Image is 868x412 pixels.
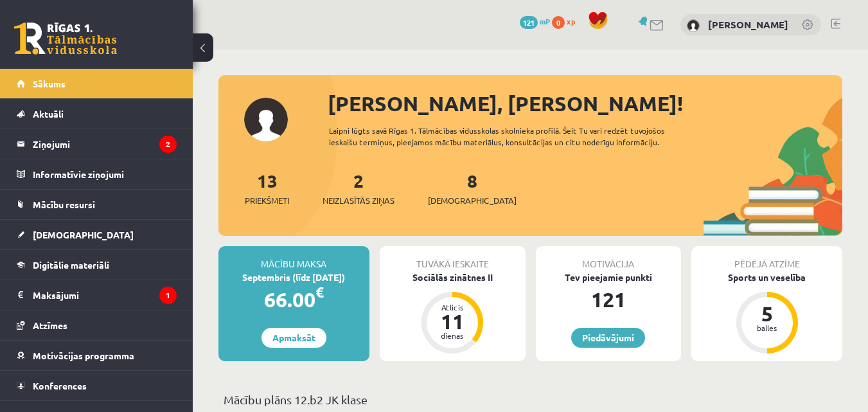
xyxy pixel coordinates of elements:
[17,280,177,310] a: Maksājumi1
[567,16,575,26] span: xp
[536,271,682,284] div: Tev pieejamie punkti
[17,371,177,400] a: Konferences
[691,271,842,355] a: Sports un veselība 5 balles
[17,220,177,249] a: [DEMOGRAPHIC_DATA]
[33,159,177,189] legend: Informatīvie ziņojumi
[691,271,842,284] div: Sports un veselība
[218,284,369,315] div: 66.00
[536,284,682,315] div: 121
[261,328,326,348] a: Apmaksāt
[33,129,177,159] legend: Ziņojumi
[748,324,786,332] div: balles
[433,303,472,311] div: Atlicis
[536,246,682,271] div: Motivācija
[433,311,472,332] div: 11
[380,246,526,271] div: Tuvākā ieskaite
[540,16,550,26] span: mP
[17,190,177,219] a: Mācību resursi
[159,287,177,304] i: 1
[708,18,788,31] a: [PERSON_NAME]
[323,194,394,207] span: Neizlasītās ziņas
[380,271,526,355] a: Sociālās zinātnes II Atlicis 11 dienas
[520,16,538,29] span: 121
[17,159,177,189] a: Informatīvie ziņojumi
[328,88,842,119] div: [PERSON_NAME], [PERSON_NAME]!
[323,169,394,207] a: 2Neizlasītās ziņas
[428,169,517,207] a: 8[DEMOGRAPHIC_DATA]
[224,391,837,408] p: Mācību plāns 12.b2 JK klase
[33,199,95,210] span: Mācību resursi
[245,194,289,207] span: Priekšmeti
[33,229,134,240] span: [DEMOGRAPHIC_DATA]
[552,16,565,29] span: 0
[33,259,109,271] span: Digitālie materiāli
[748,303,786,324] div: 5
[33,78,66,89] span: Sākums
[159,136,177,153] i: 2
[17,341,177,370] a: Motivācijas programma
[315,283,324,301] span: €
[329,125,704,148] div: Laipni lūgts savā Rīgas 1. Tālmācības vidusskolas skolnieka profilā. Šeit Tu vari redzēt tuvojošo...
[218,246,369,271] div: Mācību maksa
[33,350,134,361] span: Motivācijas programma
[17,250,177,280] a: Digitālie materiāli
[33,108,64,120] span: Aktuāli
[552,16,581,26] a: 0 xp
[17,69,177,98] a: Sākums
[687,19,700,32] img: Heidija Močane
[17,310,177,340] a: Atzīmes
[33,280,177,310] legend: Maksājumi
[245,169,289,207] a: 13Priekšmeti
[33,380,87,391] span: Konferences
[571,328,645,348] a: Piedāvājumi
[380,271,526,284] div: Sociālās zinātnes II
[17,99,177,129] a: Aktuāli
[428,194,517,207] span: [DEMOGRAPHIC_DATA]
[17,129,177,159] a: Ziņojumi2
[433,332,472,339] div: dienas
[14,22,117,55] a: Rīgas 1. Tālmācības vidusskola
[218,271,369,284] div: Septembris (līdz [DATE])
[33,319,67,331] span: Atzīmes
[691,246,842,271] div: Pēdējā atzīme
[520,16,550,26] a: 121 mP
